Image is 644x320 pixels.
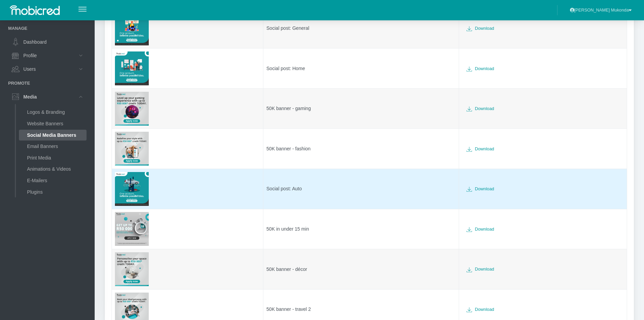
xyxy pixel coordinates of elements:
[19,118,87,129] a: Website Banners
[462,23,499,34] a: Download
[115,12,149,45] img: media_item_social_media_banner_social-post-general.png
[462,223,499,235] a: Download
[115,51,149,85] img: media_item_social_media_banner_social-post-home.png
[263,169,459,209] td: Social post: Auto
[8,80,87,86] li: Promote
[19,107,87,118] a: Logos & Branding
[115,172,149,206] img: media_item_social_media_banner_social-post-auto.png
[8,63,87,76] a: Users
[115,212,149,246] img: media_item_social_media_banner_50k-in-under-15-min.png
[19,164,87,174] a: Animations & Videos
[263,8,459,48] td: Social post: General
[8,90,87,103] a: Media
[263,128,459,169] td: 50K banner - fashion
[8,25,87,31] li: Manage
[462,183,499,194] a: Download
[263,88,459,129] td: 50K banner - gaming
[8,3,61,17] img: logo-mobicred-white.png
[19,187,87,197] a: Plugins
[462,143,499,154] a: Download
[263,249,459,289] td: 50K banner - décor
[115,132,149,166] img: media_item_social_media_banner_50k-banner-fashion.png
[462,63,499,74] a: Download
[462,103,499,114] a: Download
[462,304,499,315] a: Download
[8,36,87,48] a: Dashboard
[19,141,87,152] a: Email Banners
[462,263,499,275] a: Download
[19,152,87,163] a: Print Media
[263,209,459,249] td: 50K in under 15 min
[8,49,87,62] a: Profile
[19,130,87,141] a: Social Media Banners
[566,4,636,16] button: [PERSON_NAME] Mukonda
[263,48,459,88] td: Social post: Home
[19,175,87,186] a: E-Mailers
[115,92,149,126] img: media_item_social_media_banner_50k-banner-gaming.png
[115,252,149,286] img: media_item_social_media_banner_50-banner-decor.png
